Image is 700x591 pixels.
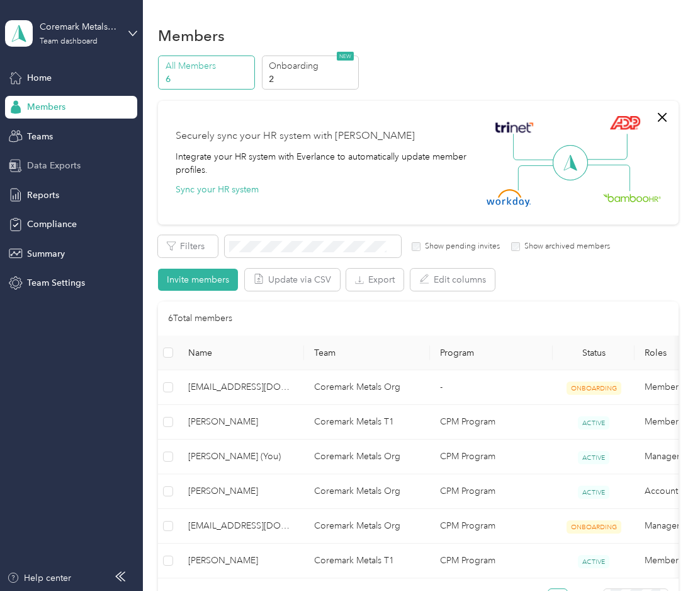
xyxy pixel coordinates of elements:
[245,269,340,291] button: Update via CSV
[517,165,562,190] img: Line Left Down
[578,416,609,430] span: ACTIVE
[188,450,294,464] span: [PERSON_NAME] (You)
[567,520,621,534] span: ONBOARDING
[158,269,238,291] button: Invite members
[27,189,59,202] span: Reports
[27,100,65,114] span: Members
[304,440,430,474] td: Coremark Metals Org
[584,134,628,160] img: Line Right Up
[188,380,294,394] span: [EMAIL_ADDRESS][DOMAIN_NAME]
[520,241,610,252] label: Show archived members
[421,241,500,252] label: Show pending invites
[269,73,354,86] p: 2
[40,38,98,45] div: Team dashboard
[430,440,553,474] td: CPM Program
[492,119,536,136] img: Trinet
[158,29,225,42] h1: Members
[337,52,354,61] span: NEW
[176,150,491,177] div: Integrate your HR system with Everlance to automatically update member profiles.
[27,159,81,172] span: Data Exports
[430,509,553,544] td: CPM Program
[178,474,304,509] td: Eric Sheveland
[178,509,304,544] td: ap@coremarkmetals.com
[609,115,640,130] img: ADP
[158,235,218,257] button: Filters
[188,519,294,533] span: [EMAIL_ADDRESS][DOMAIN_NAME]
[346,269,404,291] button: Export
[178,405,304,440] td: Blake Millington
[27,276,85,290] span: Team Settings
[513,134,557,161] img: Line Left Up
[304,336,430,370] th: Team
[178,544,304,578] td: Jason Beavers
[7,571,71,585] button: Help center
[178,336,304,370] th: Name
[553,336,635,370] th: Status
[430,370,553,405] td: -
[27,130,53,143] span: Teams
[40,20,118,33] div: Coremark Metals Org
[176,129,415,144] div: Securely sync your HR system with [PERSON_NAME]
[304,474,430,509] td: Coremark Metals Org
[567,382,621,395] span: ONBOARDING
[188,415,294,429] span: [PERSON_NAME]
[629,520,700,591] iframe: Everlance-gr Chat Button Frame
[578,555,609,568] span: ACTIVE
[304,370,430,405] td: Coremark Metals Org
[176,183,259,196] button: Sync your HR system
[168,312,232,325] p: 6 Total members
[578,451,609,464] span: ACTIVE
[553,509,635,544] td: ONBOARDING
[578,486,609,499] span: ACTIVE
[188,348,294,358] span: Name
[430,405,553,440] td: CPM Program
[304,509,430,544] td: Coremark Metals Org
[27,247,65,260] span: Summary
[603,193,661,202] img: BambooHR
[27,71,52,85] span: Home
[188,484,294,498] span: [PERSON_NAME]
[430,474,553,509] td: CPM Program
[166,73,251,86] p: 6
[304,544,430,578] td: Coremark Metals T1
[27,218,77,231] span: Compliance
[430,336,553,370] th: Program
[269,59,354,73] p: Onboarding
[188,554,294,568] span: [PERSON_NAME]
[178,440,304,474] td: Angela Lien (You)
[304,405,430,440] td: Coremark Metals T1
[178,370,304,405] td: jbeavers@coremarkmetals.com
[586,165,630,192] img: Line Right Down
[487,189,531,207] img: Workday
[166,59,251,73] p: All Members
[553,370,635,405] td: ONBOARDING
[410,269,495,291] button: Edit columns
[430,544,553,578] td: CPM Program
